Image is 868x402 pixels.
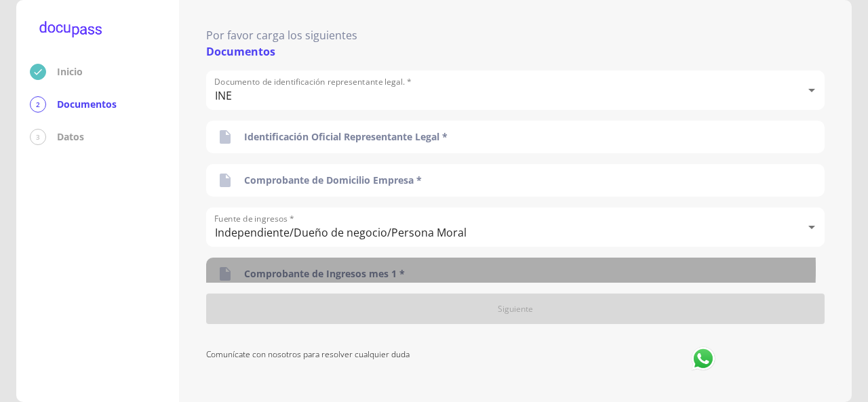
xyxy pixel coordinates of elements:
[30,129,46,145] div: 3
[206,207,825,247] div: Independiente/Dueño de negocio/Persona Moral
[57,98,117,111] p: Documentos
[206,43,357,60] p: Documentos
[206,345,670,375] p: Comunícate con nosotros para resolver cualquier duda
[690,345,717,372] img: whatsapp logo
[206,27,357,43] p: Por favor carga los siguientes
[30,96,46,113] div: 2
[206,71,825,110] div: INE
[57,65,83,79] p: Inicio
[244,174,422,187] p: Comprobante de Domicilio Empresa *
[244,267,405,281] p: Comprobante de Ingresos mes 1 *
[30,14,111,47] img: logo
[244,130,448,144] p: Identificación Oficial Representante Legal *
[206,121,825,153] div: Identificación Oficial Representante Legal *
[206,258,825,290] div: Comprobante de Ingresos mes 1 *
[206,164,825,197] div: Comprobante de Domicilio Empresa *
[57,130,84,144] p: Datos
